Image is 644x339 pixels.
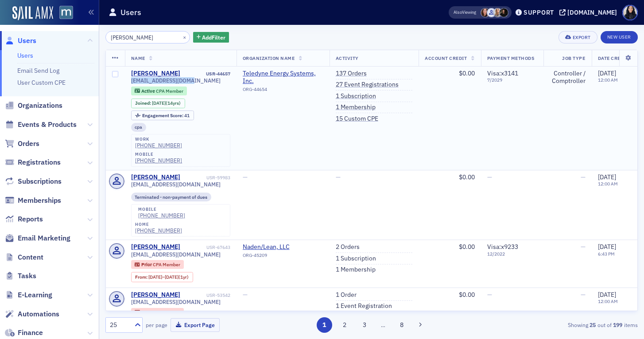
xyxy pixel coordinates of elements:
[573,35,591,40] div: Export
[141,261,153,268] span: Prior
[131,243,180,251] div: [PERSON_NAME]
[131,181,221,188] span: [EMAIL_ADDRESS][DOMAIN_NAME]
[5,177,62,186] a: Subscriptions
[499,8,508,17] span: Lauren McDonough
[336,266,376,274] a: 1 Membership
[18,177,62,186] span: Subscriptions
[588,321,597,329] strong: 25
[5,214,43,224] a: Reports
[193,32,229,43] button: AddFilter
[135,152,182,157] div: mobile
[336,302,392,310] a: 1 Event Registration
[181,33,189,41] button: ×
[138,212,185,219] a: [PHONE_NUMBER]
[12,6,53,20] img: SailAMX
[53,6,73,21] a: View Homepage
[487,8,496,17] span: Justin Chase
[598,251,615,257] time: 6:43 PM
[487,69,518,77] span: Visa : x3141
[105,31,190,43] input: Search…
[131,77,221,84] span: [EMAIL_ADDRESS][DOMAIN_NAME]
[336,103,376,111] a: 1 Membership
[562,55,585,61] span: Job Type
[152,100,166,106] span: [DATE]
[487,291,492,299] span: —
[377,321,389,329] span: …
[394,317,410,333] button: 8
[110,320,129,330] div: 25
[135,222,182,227] div: home
[601,31,638,43] a: New User
[131,123,147,132] div: cpa
[18,139,39,149] span: Orders
[18,158,61,167] span: Registrations
[18,36,36,46] span: Users
[17,79,66,87] a: User Custom CPE
[243,243,323,251] a: Naden/Lean, LLC
[598,69,616,77] span: [DATE]
[598,77,618,83] time: 12:00 AM
[148,274,162,280] span: [DATE]
[131,87,187,95] div: Active: Active: CPA Member
[135,227,182,234] a: [PHONE_NUMBER]
[459,69,475,77] span: $0.00
[142,112,184,118] span: Engagement Score :
[5,120,77,130] a: Events & Products
[182,175,230,181] div: USR-59983
[153,309,180,315] span: CPA Member
[5,158,61,167] a: Registrations
[141,88,156,94] span: Active
[459,291,475,299] span: $0.00
[524,8,554,16] div: Support
[5,196,61,205] a: Memberships
[317,317,332,333] button: 1
[612,321,624,329] strong: 199
[357,317,372,333] button: 3
[131,173,180,181] a: [PERSON_NAME]
[336,55,359,61] span: Activity
[425,55,467,61] span: Account Credit
[337,317,352,333] button: 2
[459,243,475,251] span: $0.00
[5,252,43,262] a: Content
[487,251,537,257] span: 12 / 2022
[243,70,323,85] span: Teledyne Energy Systems, Inc.
[120,7,141,18] h1: Users
[598,243,616,251] span: [DATE]
[152,100,181,106] div: (14yrs)
[18,233,70,243] span: Email Marketing
[487,243,518,251] span: Visa : x9233
[481,8,490,17] span: Natalie Antonakas
[459,173,475,181] span: $0.00
[18,101,62,110] span: Organizations
[581,173,586,181] span: —
[135,137,182,142] div: work
[559,31,597,43] button: Export
[18,196,61,205] span: Memberships
[243,87,323,95] div: ORG-44654
[153,261,180,268] span: CPA Member
[59,6,73,20] img: SailAMX
[135,142,182,149] a: [PHONE_NUMBER]
[5,233,70,243] a: Email Marketing
[135,88,183,94] a: Active CPA Member
[131,251,221,258] span: [EMAIL_ADDRESS][DOMAIN_NAME]
[131,291,180,299] a: [PERSON_NAME]
[550,70,586,85] div: Controller / Comptroller
[131,99,185,108] div: Joined: 2011-08-31 00:00:00
[487,55,535,61] span: Payment Methods
[18,214,43,224] span: Reports
[135,274,148,280] span: From :
[135,100,152,106] span: Joined :
[131,110,194,120] div: Engagement Score: 41
[18,309,59,319] span: Automations
[17,51,33,59] a: Users
[17,67,59,75] a: Email Send Log
[142,113,190,118] div: 41
[487,173,492,181] span: —
[622,5,638,20] span: Profile
[131,70,180,78] div: [PERSON_NAME]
